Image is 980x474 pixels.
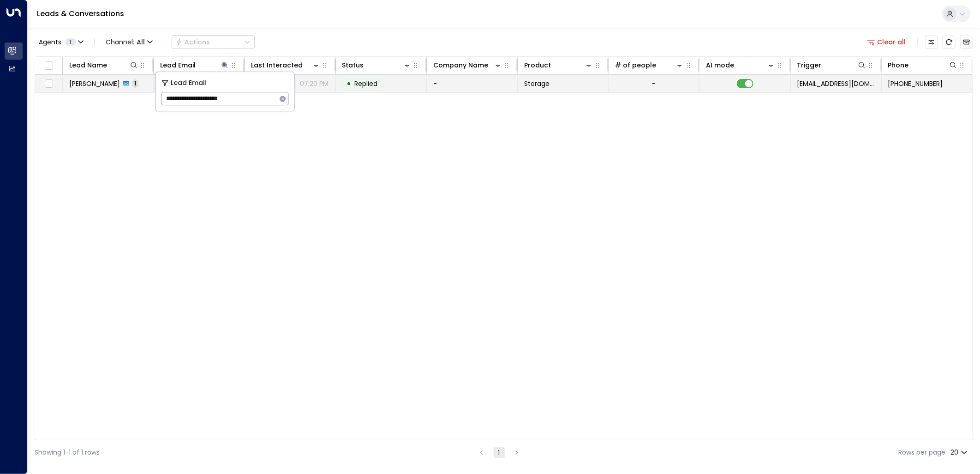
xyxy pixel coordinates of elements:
div: Product [524,60,593,71]
div: Last Interacted [251,60,320,71]
span: Toggle select row [43,78,54,90]
button: Actions [172,35,255,49]
div: Trigger [797,60,866,71]
label: Rows per page: [898,448,947,457]
button: page 1 [494,447,505,458]
button: Customize [925,36,938,49]
div: Lead Email [160,60,229,71]
div: Phone [888,60,909,71]
div: AI mode [706,60,775,71]
div: Lead Name [69,60,138,71]
div: AI mode [706,60,734,71]
div: Button group with a nested menu [172,35,255,49]
span: +447740267221 [888,79,943,88]
button: Agents1 [35,36,87,49]
span: Lead Email [171,78,206,88]
div: • [347,76,352,91]
div: Status [342,60,412,71]
span: Refresh [943,36,956,49]
button: Channel:All [102,36,156,49]
span: All [137,38,145,46]
div: Trigger [797,60,822,71]
span: Channel: [102,36,156,49]
span: Replied [355,79,378,88]
span: leads@space-station.co.uk [797,79,875,88]
td: - [427,75,518,92]
div: Phone [888,60,958,71]
div: 20 [950,446,969,459]
div: Lead Name [69,60,107,71]
a: Leads & Conversations [37,8,124,19]
p: 07:20 PM [300,79,329,88]
nav: pagination navigation [476,447,523,458]
div: Last Interacted [251,60,303,71]
div: Status [342,60,364,71]
span: Storage [524,79,550,88]
span: Marjorie Al-Zinati [69,79,120,88]
div: Actions [176,38,210,46]
div: Lead Email [160,60,196,71]
div: Showing 1-1 of 1 rows [35,448,100,457]
span: Agents [39,39,61,45]
div: # of people [615,60,684,71]
span: Toggle select all [43,60,54,72]
div: # of people [615,60,656,71]
span: 1 [65,38,76,46]
button: Clear all [864,36,910,49]
button: Archived Leads [960,36,973,49]
span: 1 [132,79,138,87]
div: Company Name [433,60,502,71]
div: Company Name [433,60,488,71]
div: Product [524,60,551,71]
div: - [652,79,656,88]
